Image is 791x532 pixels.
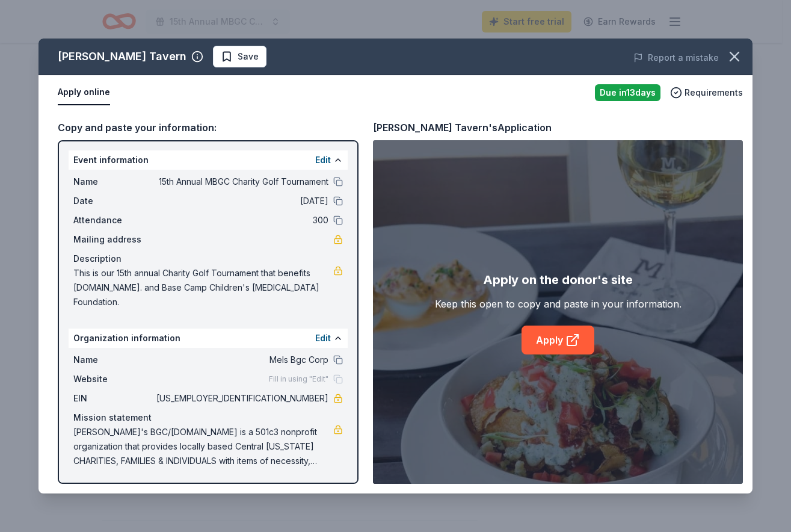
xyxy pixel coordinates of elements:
[154,353,328,367] span: Mels Bgc Corp
[633,51,719,65] button: Report a mistake
[595,84,660,101] div: Due in 13 days
[69,150,348,170] div: Event information
[73,175,154,189] span: Name
[58,47,186,66] div: [PERSON_NAME] Tavern
[522,326,594,354] a: Apply
[373,120,552,135] div: [PERSON_NAME] Tavern's Application
[73,213,154,227] span: Attendance
[73,194,154,208] span: Date
[58,80,110,105] button: Apply online
[238,49,259,64] span: Save
[154,194,328,208] span: [DATE]
[73,425,333,468] span: [PERSON_NAME]'s BGC/[DOMAIN_NAME] is a 501c3 nonprofit organization that provides locally based C...
[670,85,743,100] button: Requirements
[73,391,154,406] span: EIN
[58,120,359,135] div: Copy and paste your information:
[154,213,328,227] span: 300
[315,331,331,345] button: Edit
[315,153,331,167] button: Edit
[213,46,266,67] button: Save
[154,391,328,406] span: [US_EMPLOYER_IDENTIFICATION_NUMBER]
[73,353,154,367] span: Name
[435,297,682,311] div: Keep this open to copy and paste in your information.
[73,372,154,386] span: Website
[69,329,348,348] div: Organization information
[73,266,333,309] span: This is our 15th annual Charity Golf Tournament that benefits [DOMAIN_NAME]. and Base Camp Childr...
[685,85,743,100] span: Requirements
[73,232,154,247] span: Mailing address
[269,374,328,384] span: Fill in using "Edit"
[73,252,343,266] div: Description
[483,270,633,289] div: Apply on the donor's site
[154,175,328,189] span: 15th Annual MBGC Charity Golf Tournament
[73,410,343,425] div: Mission statement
